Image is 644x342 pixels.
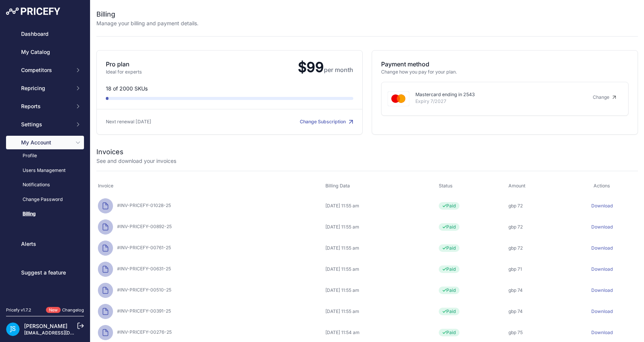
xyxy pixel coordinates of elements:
span: #INV-PRICEFY-00391-25 [114,308,171,314]
span: Paid [439,329,459,336]
span: #INV-PRICEFY-01028-25 [114,202,171,208]
a: Dashboard [6,27,84,41]
span: Competitors [21,66,70,74]
p: Ideal for experts [106,69,292,76]
a: Notifications [6,178,84,192]
div: [DATE] 11:55 am [325,266,436,272]
nav: Sidebar [6,27,84,298]
div: Pricefy v1.7.2 [6,307,31,313]
a: Download [591,308,613,314]
div: [DATE] 11:54 am [325,330,436,336]
p: Manage your billing and payment details. [96,20,198,27]
p: 18 of 2000 SKUs [106,85,353,92]
span: Reports [21,103,70,110]
a: Profile [6,149,84,163]
div: gbp 72 [508,203,564,209]
button: Competitors [6,63,84,77]
a: Suggest a feature [6,266,84,279]
a: Download [591,245,613,251]
button: Repricing [6,81,84,95]
a: Change [587,91,622,103]
a: [PERSON_NAME] [24,323,67,329]
div: [DATE] 11:55 am [325,308,436,314]
span: Paid [439,202,459,210]
div: gbp 74 [508,308,564,314]
span: Paid [439,265,459,273]
span: Paid [439,223,459,231]
div: [DATE] 11:55 am [325,287,436,293]
span: New [46,307,61,313]
h2: Billing [96,9,198,20]
span: My Account [21,139,70,146]
p: Change how you pay for your plan. [381,69,629,76]
div: [DATE] 11:55 am [325,245,436,251]
a: Billing [6,207,84,221]
span: Actions [594,183,610,189]
span: #INV-PRICEFY-00631-25 [114,266,171,271]
button: Reports [6,100,84,113]
a: Change Subscription [300,119,353,124]
div: [DATE] 11:55 am [325,224,436,230]
a: Download [591,266,613,272]
a: Alerts [6,237,84,251]
div: gbp 71 [508,266,564,272]
span: Repricing [21,84,70,92]
button: My Account [6,136,84,149]
a: Download [591,224,613,230]
span: Paid [439,308,459,315]
div: gbp 72 [508,224,564,230]
a: Download [591,203,613,209]
span: #INV-PRICEFY-00276-25 [114,329,172,335]
p: Mastercard ending in 2543 [415,91,581,98]
span: $99 [292,59,353,75]
p: See and download your invoices [96,157,176,165]
span: Amount [508,183,525,189]
span: Paid [439,244,459,252]
p: Next renewal [DATE] [106,118,230,126]
span: Paid [439,287,459,294]
p: Expiry 7/2027 [415,98,581,105]
a: Changelog [62,307,84,313]
span: Billing Data [325,183,350,189]
span: per month [324,66,353,74]
a: Change Password [6,193,84,206]
a: [EMAIL_ADDRESS][DOMAIN_NAME] [24,330,103,336]
a: Download [591,287,613,293]
span: Settings [21,121,70,128]
span: Invoice [98,183,113,189]
div: gbp 72 [508,245,564,251]
span: #INV-PRICEFY-00510-25 [114,287,171,293]
a: Users Management [6,164,84,177]
div: gbp 75 [508,330,564,336]
span: Status [439,183,453,189]
img: Pricefy Logo [6,8,60,15]
span: #INV-PRICEFY-00892-25 [114,224,172,229]
div: gbp 74 [508,287,564,293]
span: #INV-PRICEFY-00761-25 [114,245,171,250]
button: Settings [6,118,84,131]
a: My Catalog [6,45,84,59]
p: Payment method [381,60,629,69]
p: Pro plan [106,60,292,69]
h2: Invoices [96,147,124,157]
div: [DATE] 11:55 am [325,203,436,209]
a: Download [591,330,613,335]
